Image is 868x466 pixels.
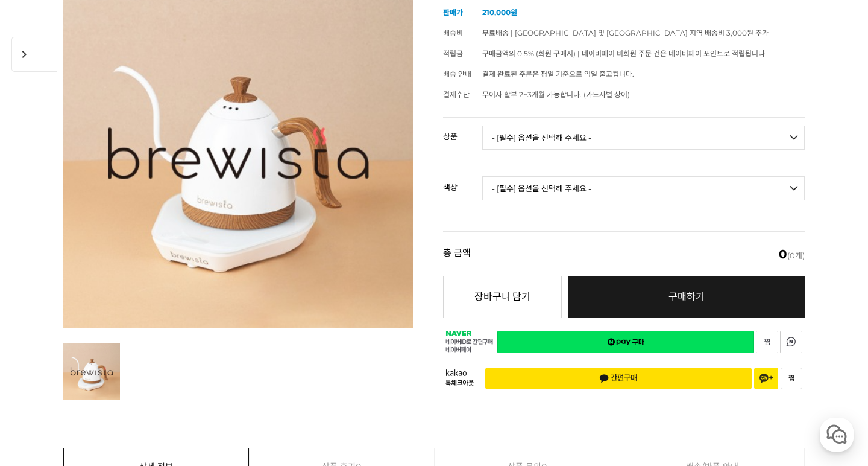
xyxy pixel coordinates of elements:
span: (0개) [779,248,805,260]
button: 찜 [781,368,802,389]
span: 배송 안내 [443,69,471,78]
th: 색상 [443,168,482,196]
em: 0 [779,247,787,261]
a: 새창 [756,331,778,353]
span: 배송비 [443,28,463,37]
span: 결제수단 [443,90,470,99]
strong: 총 금액 [443,248,471,260]
a: 대화 [80,366,156,396]
span: 찜 [788,374,794,383]
span: 채널 추가 [759,374,773,383]
th: 상품 [443,118,482,145]
span: 판매가 [443,8,463,17]
span: chevron_right [11,37,57,72]
a: 홈 [4,366,80,396]
a: 구매하기 [568,276,805,318]
button: 채널 추가 [754,368,778,389]
a: 새창 [497,331,754,353]
a: 설정 [156,366,231,396]
button: 간편구매 [485,368,752,389]
button: 장바구니 담기 [443,276,562,318]
span: 적립금 [443,49,463,58]
strong: 210,000원 [482,8,517,17]
span: 구매금액의 0.5% (회원 구매시) | 네이버페이 비회원 주문 건은 네이버페이 포인트로 적립됩니다. [482,49,767,58]
span: 설정 [186,384,201,394]
a: 새창 [780,331,802,353]
span: 카카오 톡체크아웃 [445,369,476,387]
span: 간편구매 [599,374,638,383]
span: 홈 [38,384,45,394]
span: 결제 완료된 주문은 평일 기준으로 익일 출고됩니다. [482,69,634,78]
span: 구매하기 [668,291,705,302]
span: 무이자 할부 2~3개월 가능합니다. (카드사별 상이) [482,90,630,99]
span: 대화 [110,385,125,394]
span: 무료배송 | [GEOGRAPHIC_DATA] 및 [GEOGRAPHIC_DATA] 지역 배송비 3,000원 추가 [482,28,769,37]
